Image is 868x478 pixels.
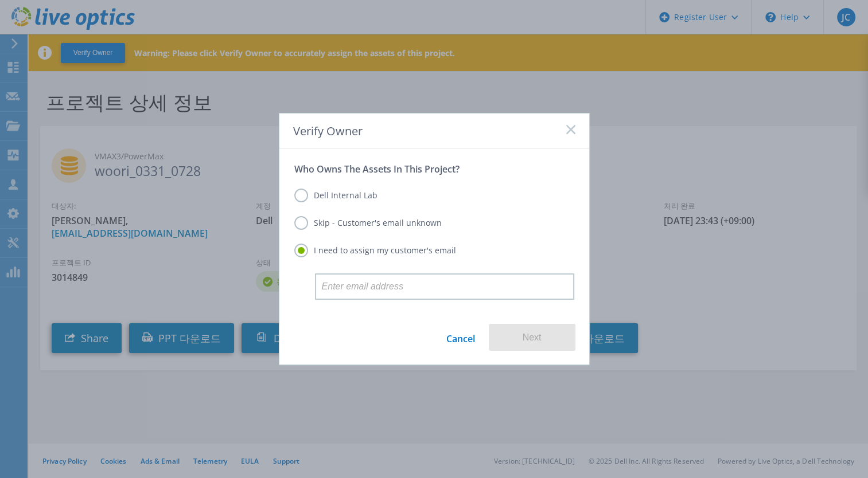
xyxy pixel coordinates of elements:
[489,324,575,351] button: Next
[315,273,574,300] input: Enter email address
[293,123,363,139] span: Verify Owner
[294,244,456,257] label: I need to assign my customer's email
[294,163,574,175] p: Who Owns The Assets In This Project?
[294,216,442,230] label: Skip - Customer's email unknown
[446,324,475,351] a: Cancel
[294,189,377,202] label: Dell Internal Lab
